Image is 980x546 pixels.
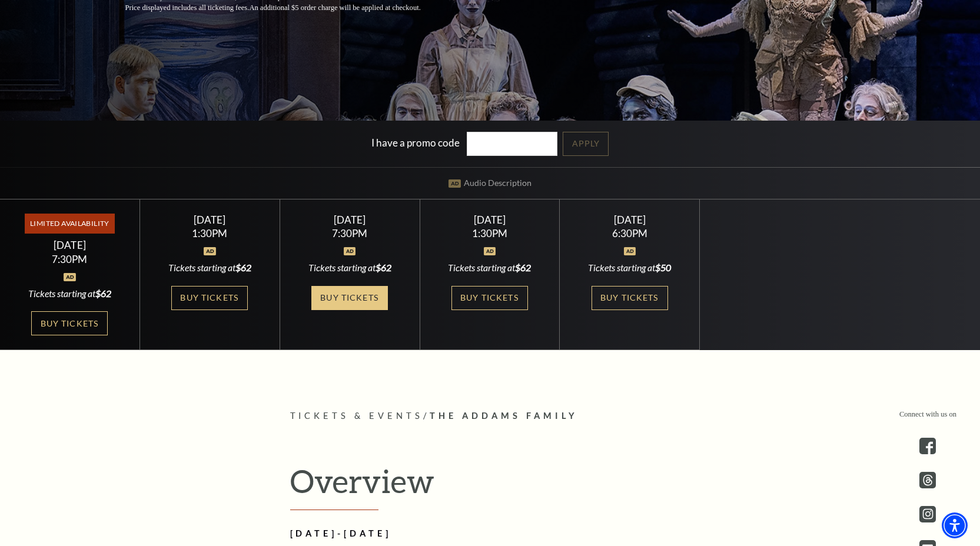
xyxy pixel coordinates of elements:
div: 1:30PM [154,228,265,238]
a: instagram - open in a new tab [919,506,936,522]
a: threads.com - open in a new tab [919,472,936,488]
span: The Addams Family [430,411,578,421]
div: 7:30PM [294,228,405,238]
p: Price displayed includes all ticketing fees. [125,2,449,14]
div: [DATE] [14,239,125,251]
h2: Overview [290,462,690,510]
div: Tickets starting at [434,261,545,274]
p: Connect with us on [899,409,956,420]
div: [DATE] [434,214,545,226]
a: Buy Tickets [171,286,248,310]
div: [DATE] [574,214,685,226]
div: 6:30PM [574,228,685,238]
a: Buy Tickets [31,311,108,335]
div: Accessibility Menu [942,512,968,538]
span: $62 [515,262,531,273]
span: $62 [95,288,111,299]
span: Tickets & Events [290,411,424,421]
div: Tickets starting at [154,261,265,274]
span: $50 [655,262,671,273]
label: I have a promo code [371,136,460,148]
div: Tickets starting at [294,261,405,274]
div: 1:30PM [434,228,545,238]
a: Buy Tickets [451,286,528,310]
div: 7:30PM [14,254,125,264]
a: Buy Tickets [592,286,668,310]
span: $62 [376,262,391,273]
span: $62 [235,262,251,273]
p: / [290,409,690,424]
div: [DATE] [294,214,405,226]
div: [DATE] [154,214,265,226]
a: facebook - open in a new tab [919,438,936,454]
div: Tickets starting at [14,287,125,300]
span: An additional $5 order charge will be applied at checkout. [249,4,420,12]
span: Limited Availability [25,214,115,234]
a: Buy Tickets [311,286,388,310]
h2: [DATE]-[DATE] [290,527,673,541]
div: Tickets starting at [574,261,685,274]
